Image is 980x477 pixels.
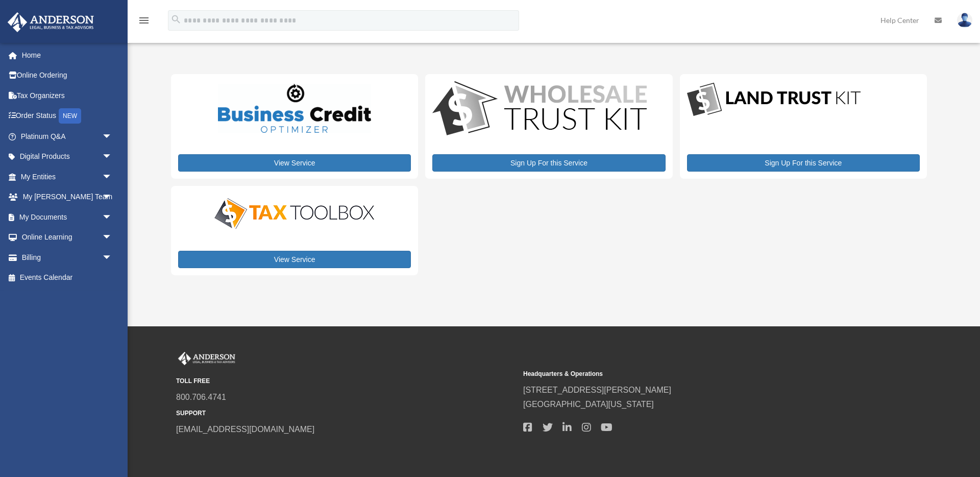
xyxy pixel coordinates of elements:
a: [EMAIL_ADDRESS][DOMAIN_NAME] [176,425,314,434]
a: Billingarrow_drop_down [7,247,128,268]
span: arrow_drop_down [102,227,122,248]
img: Anderson Advisors Platinum Portal [176,352,237,365]
span: arrow_drop_down [102,166,122,187]
img: WS-Trust-Kit-lgo-1.jpg [432,81,647,138]
a: My [PERSON_NAME] Teamarrow_drop_down [7,187,128,207]
span: arrow_drop_down [102,207,122,228]
a: View Service [178,251,411,268]
a: Platinum Q&Aarrow_drop_down [7,126,128,147]
span: arrow_drop_down [102,187,122,208]
span: arrow_drop_down [102,147,122,168]
span: arrow_drop_down [102,247,122,268]
a: [STREET_ADDRESS][PERSON_NAME] [523,386,671,394]
a: 800.706.4741 [176,393,226,401]
a: My Documentsarrow_drop_down [7,207,128,227]
img: Anderson Advisors Platinum Portal [5,12,97,32]
a: Digital Productsarrow_drop_down [7,147,122,167]
a: View Service [178,154,411,172]
span: arrow_drop_down [102,126,122,147]
i: search [170,14,182,25]
img: LandTrust_lgo-1.jpg [687,81,861,118]
small: TOLL FREE [176,376,516,387]
a: Sign Up For this Service [687,154,920,172]
a: Home [7,45,128,65]
a: My Entitiesarrow_drop_down [7,166,128,187]
small: Headquarters & Operations [523,369,863,379]
small: SUPPORT [176,408,516,419]
div: NEW [59,108,81,124]
a: Tax Organizers [7,85,128,106]
a: Order StatusNEW [7,106,128,127]
a: Online Ordering [7,65,128,86]
i: menu [138,14,150,27]
a: Online Learningarrow_drop_down [7,227,128,248]
img: User Pic [957,13,972,28]
a: Sign Up For this Service [432,154,665,172]
a: [GEOGRAPHIC_DATA][US_STATE] [523,400,654,409]
a: menu [138,18,150,27]
a: Events Calendar [7,268,128,288]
